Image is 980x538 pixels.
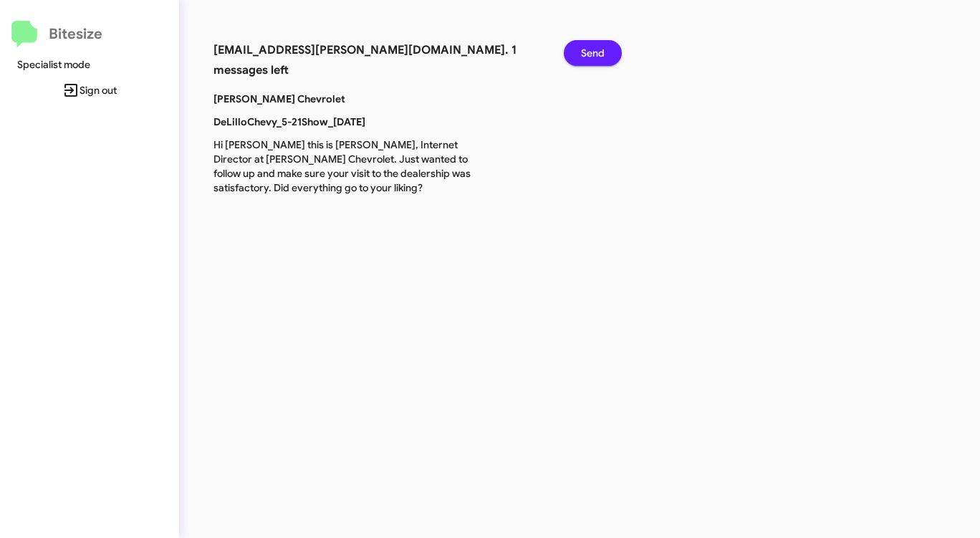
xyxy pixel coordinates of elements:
button: Send [564,40,622,66]
span: Send [581,40,605,66]
span: Sign out [11,77,168,103]
b: DeLilloChevy_5-21Show_[DATE] [213,115,365,128]
a: Bitesize [11,21,102,48]
p: Hi [PERSON_NAME] this is [PERSON_NAME], Internet Director at [PERSON_NAME] Chevrolet. Just wanted... [203,138,483,195]
b: [PERSON_NAME] Chevrolet [213,92,345,105]
h3: [EMAIL_ADDRESS][PERSON_NAME][DOMAIN_NAME]. 1 messages left [213,40,542,80]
